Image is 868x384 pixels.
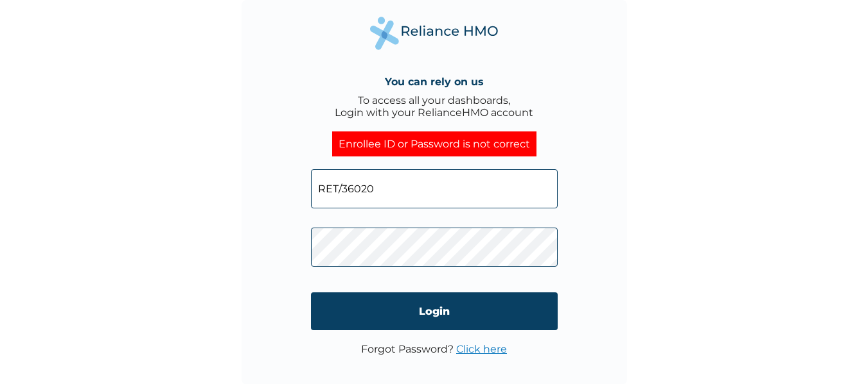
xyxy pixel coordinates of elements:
[385,76,484,88] h4: You can rely on us
[335,94,533,119] div: To access all your dashboards, Login with your RelianceHMO account
[311,292,558,330] input: Login
[456,343,507,355] a: Click here
[361,343,507,355] p: Forgot Password?
[332,131,536,156] div: Enrollee ID or Password is not correct
[370,17,499,49] img: Reliance Health's Logo
[311,169,558,208] input: Email address or HMO ID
